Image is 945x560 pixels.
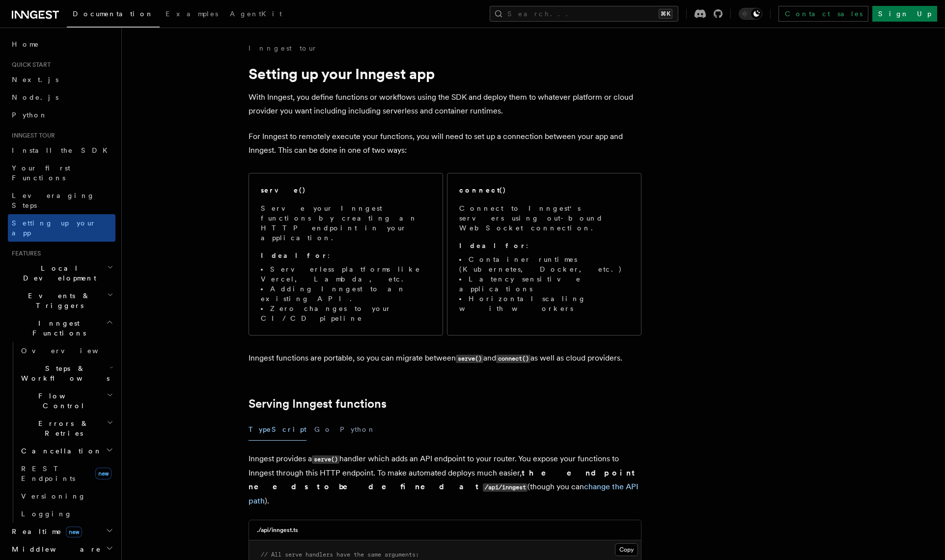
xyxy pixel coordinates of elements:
a: Contact sales [778,6,868,22]
a: Leveraging Steps [8,187,115,214]
button: Cancellation [17,442,115,460]
kbd: ⌘K [659,9,672,19]
span: Local Development [8,263,107,283]
p: Inngest functions are portable, so you can migrate between and as well as cloud providers. [249,351,641,365]
a: Serving Inngest functions [249,397,387,411]
button: Python [340,419,376,441]
li: Adding Inngest to an existing API. [261,284,431,304]
p: : [459,241,629,251]
span: Features [8,250,41,257]
a: Overview [17,342,115,360]
span: Leveraging Steps [12,192,95,209]
span: Python [12,111,48,119]
h1: Setting up your Inngest app [249,65,641,83]
span: Inngest Functions [8,318,106,338]
a: Documentation [67,3,160,28]
strong: Ideal for [459,242,526,250]
li: Container runtimes (Kubernetes, Docker, etc.) [459,254,629,274]
span: REST Endpoints [21,465,75,482]
span: Overview [21,347,122,355]
button: Toggle dark mode [739,8,762,20]
a: Home [8,35,115,53]
span: Next.js [12,76,58,84]
a: Logging [17,505,115,523]
code: serve() [312,455,339,464]
span: // All serve handlers have the same arguments: [261,551,419,558]
a: REST Endpointsnew [17,460,115,487]
a: Next.js [8,71,115,88]
span: new [95,468,111,479]
span: Home [12,39,39,49]
li: Horizontal scaling with workers [459,294,629,313]
span: Errors & Retries [17,419,107,438]
span: AgentKit [230,10,282,18]
p: With Inngest, you define functions or workflows using the SDK and deploy them to whatever platfor... [249,90,641,118]
button: Flow Control [17,387,115,415]
li: Serverless platforms like Vercel, Lambda, etc. [261,264,431,284]
span: Setting up your app [12,219,96,237]
a: serve()Serve your Inngest functions by creating an HTTP endpoint in your application.Ideal for:Se... [249,173,443,336]
p: For Inngest to remotely execute your functions, you will need to set up a connection between your... [249,130,641,157]
span: Steps & Workflows [17,364,110,383]
span: Middleware [8,544,101,554]
p: Inngest provides a handler which adds an API endpoint to your router. You expose your functions t... [249,452,641,508]
button: Middleware [8,540,115,558]
a: connect()Connect to Inngest's servers using out-bound WebSocket connection.Ideal for:Container ru... [447,173,641,336]
li: Zero changes to your CI/CD pipeline [261,304,431,323]
span: Documentation [73,10,154,18]
button: Inngest Functions [8,314,115,342]
button: Go [314,419,332,441]
a: AgentKit [224,3,288,27]
span: Your first Functions [12,164,70,182]
a: Inngest tour [249,43,317,53]
a: Python [8,106,115,124]
span: Quick start [8,61,51,69]
button: Realtimenew [8,523,115,540]
p: Connect to Inngest's servers using out-bound WebSocket connection. [459,203,629,233]
li: Latency sensitive applications [459,274,629,294]
h3: ./api/inngest.ts [257,526,298,534]
span: new [66,527,82,537]
span: Inngest tour [8,132,55,140]
span: Cancellation [17,446,102,456]
strong: Ideal for [261,252,328,259]
span: Examples [166,10,218,18]
code: connect() [496,355,530,363]
button: TypeScript [249,419,306,441]
a: Install the SDK [8,141,115,159]
a: Versioning [17,487,115,505]
button: Local Development [8,259,115,287]
button: Errors & Retries [17,415,115,442]
a: Your first Functions [8,159,115,187]
h2: serve() [261,185,306,195]
span: Install the SDK [12,146,113,154]
span: Realtime [8,527,82,536]
a: Examples [160,3,224,27]
a: Setting up your app [8,214,115,242]
span: Node.js [12,93,58,101]
button: Events & Triggers [8,287,115,314]
p: : [261,251,431,260]
div: Inngest Functions [8,342,115,523]
a: Sign Up [872,6,937,22]
button: Steps & Workflows [17,360,115,387]
button: Copy [615,543,638,556]
span: Logging [21,510,72,518]
a: Node.js [8,88,115,106]
span: Events & Triggers [8,291,107,310]
p: Serve your Inngest functions by creating an HTTP endpoint in your application. [261,203,431,243]
code: serve() [456,355,483,363]
code: /api/inngest [483,483,528,492]
button: Search...⌘K [490,6,678,22]
h2: connect() [459,185,506,195]
span: Flow Control [17,391,107,411]
span: Versioning [21,492,86,500]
